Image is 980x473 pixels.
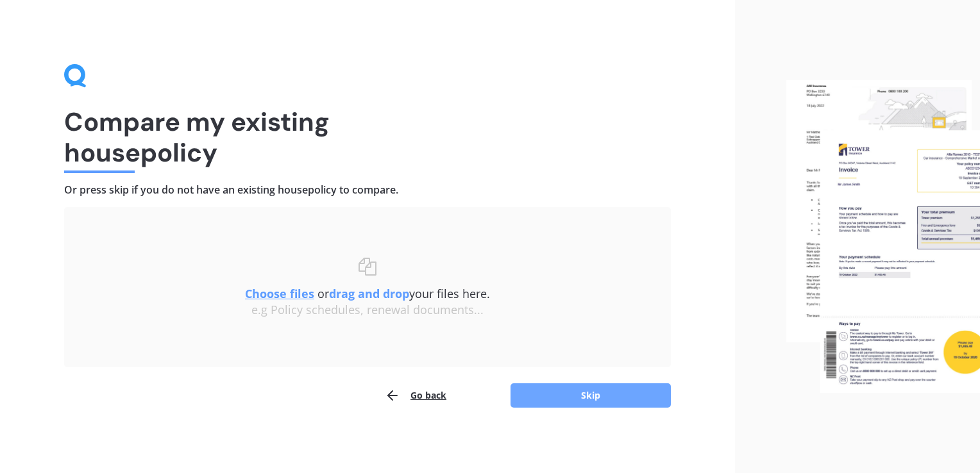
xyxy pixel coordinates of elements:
[511,383,671,408] button: Skip
[786,80,980,393] img: files.webp
[385,383,446,408] button: Go back
[64,183,671,197] h4: Or press skip if you do not have an existing house policy to compare.
[64,106,671,168] h1: Compare my existing house policy
[245,286,490,301] span: or your files here.
[245,286,314,301] u: Choose files
[329,286,409,301] b: drag and drop
[90,303,645,317] div: e.g Policy schedules, renewal documents...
